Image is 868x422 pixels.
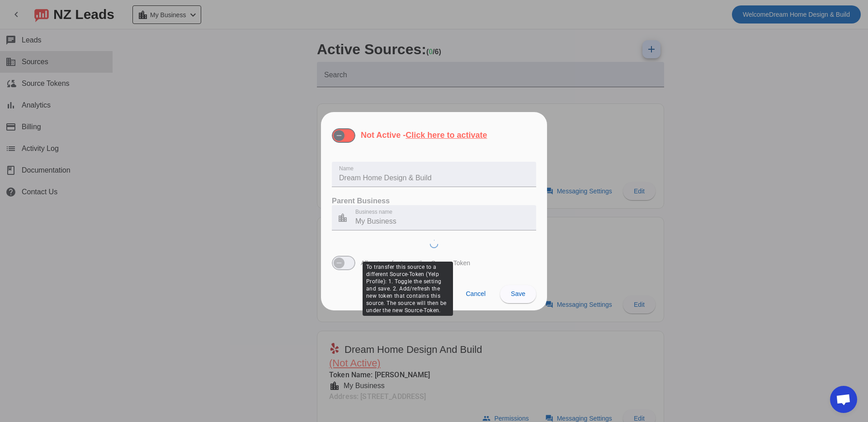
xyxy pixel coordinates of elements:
span: Save [511,290,525,297]
mat-icon: location_city [332,212,354,223]
b: Not Active - [361,131,487,140]
span: Cancel [466,290,486,297]
button: Save [500,285,536,303]
label: Allow transfer to another Source-Token [359,258,470,267]
div: Open chat [830,386,857,413]
mat-label: Business name [355,209,392,215]
mat-label: Name [339,165,354,171]
h3: Parent Business [332,196,536,205]
button: Cancel [458,285,493,303]
u: Click here to activate [406,131,487,140]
